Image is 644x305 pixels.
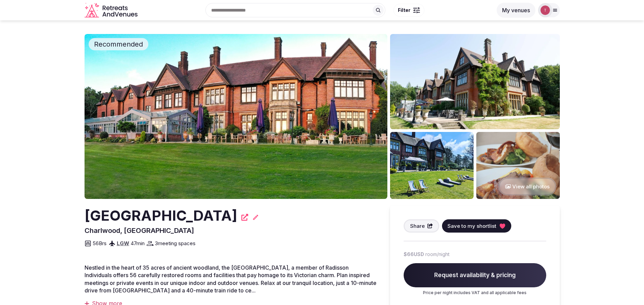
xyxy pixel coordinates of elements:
[93,240,107,247] span: 56 Brs
[85,3,139,18] a: Visit the homepage
[117,240,129,247] a: LGW
[404,219,440,233] button: Share
[85,264,376,294] span: Nestled in the heart of 35 acres of ancient woodland, the [GEOGRAPHIC_DATA], a member of Radisson...
[89,38,148,50] div: Recommended
[498,177,556,196] button: View all photos
[85,226,194,235] span: Charlwood, [GEOGRAPHIC_DATA]
[390,132,474,199] img: Venue gallery photo
[497,7,535,14] a: My venues
[155,240,196,247] span: 3 meeting spaces
[393,4,424,17] button: Filter
[390,34,560,129] img: Venue gallery photo
[404,290,546,296] p: Price per night includes VAT and all applicable fees
[85,34,387,199] img: Venue cover photo
[410,222,425,230] span: Share
[404,263,546,288] span: Request availability & pricing
[398,7,410,14] span: Filter
[447,222,496,230] span: Save to my shortlist
[85,206,237,226] h2: [GEOGRAPHIC_DATA]
[91,39,146,49] span: Recommended
[425,251,449,258] span: room/night
[540,5,550,15] img: Thiago Martins
[131,240,145,247] span: 47 min
[497,3,535,18] button: My venues
[85,3,139,18] svg: Retreats and Venues company logo
[442,219,511,233] button: Save to my shortlist
[404,251,424,258] span: $66 USD
[476,132,560,199] img: Venue gallery photo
